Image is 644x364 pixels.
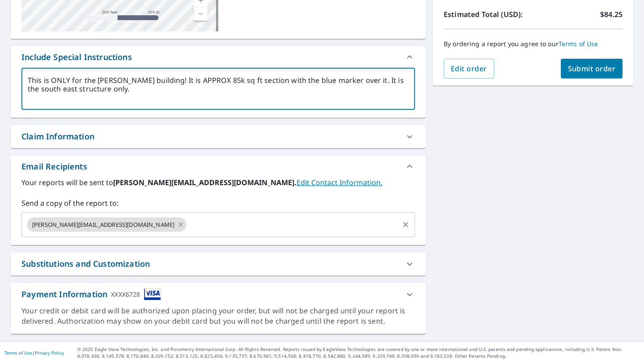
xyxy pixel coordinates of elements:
[21,130,94,143] div: Claim Information
[27,221,180,229] span: [PERSON_NAME][EMAIL_ADDRESS][DOMAIN_NAME]
[399,218,412,231] button: Clear
[113,178,297,187] b: [PERSON_NAME][EMAIL_ADDRESS][DOMAIN_NAME].
[11,125,426,148] div: Claim Information
[35,350,64,356] a: Privacy Policy
[444,59,494,78] button: Edit order
[21,288,161,300] div: Payment Information
[21,160,87,173] div: Email Recipients
[11,283,426,306] div: Payment InformationXXXX6728cardImage
[600,9,623,20] p: $84.25
[444,9,533,20] p: Estimated Total (USD):
[4,350,64,355] p: |
[77,346,640,360] p: © 2025 Eagle View Technologies, Inc. and Pictometry International Corp. All Rights Reserved. Repo...
[28,76,409,102] textarea: This is ONLY for the [PERSON_NAME] building! It is APPROX 85k sq ft section with the blue marker ...
[11,156,426,177] div: Email Recipients
[21,258,150,270] div: Substitutions and Customization
[451,64,487,74] span: Edit order
[144,288,161,300] img: cardImage
[297,178,382,187] a: EditContactInfo
[27,217,186,232] div: [PERSON_NAME][EMAIL_ADDRESS][DOMAIN_NAME]
[21,177,415,188] label: Your reports will be sent to
[4,350,32,356] a: Terms of Use
[11,46,426,68] div: Include Special Instructions
[561,59,623,78] button: Submit order
[559,39,598,48] a: Terms of Use
[11,252,426,275] div: Substitutions and Customization
[568,64,616,74] span: Submit order
[21,198,415,208] label: Send a copy of the report to:
[21,51,132,63] div: Include Special Instructions
[194,7,208,21] a: Current Level 16, Zoom Out
[444,40,623,48] p: By ordering a report you agree to our
[111,288,140,300] div: XXXX6728
[21,306,415,326] div: Your credit or debit card will be authorized upon placing your order, but will not be charged unt...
